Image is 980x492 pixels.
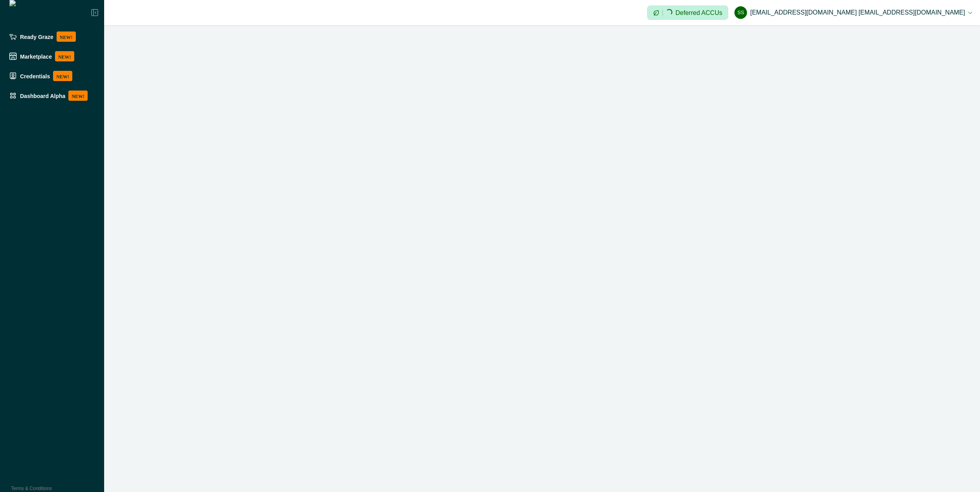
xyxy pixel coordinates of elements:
[6,68,98,84] a: CredentialsNEW!
[20,73,50,79] p: Credentials
[11,486,52,491] a: Terms & Conditions
[55,51,74,61] p: NEW!
[68,91,88,101] p: NEW!
[20,33,53,40] p: Ready Graze
[57,31,76,42] p: NEW!
[20,53,52,59] p: Marketplace
[6,87,98,104] a: Dashboard AlphaNEW!
[6,48,98,65] a: MarketplaceNEW!
[53,71,72,81] p: NEW!
[734,3,972,22] button: scp@agriprove.io scp@agriprove.io[EMAIL_ADDRESS][DOMAIN_NAME] [EMAIL_ADDRESS][DOMAIN_NAME]
[6,28,98,45] a: Ready GrazeNEW!
[20,92,65,99] p: Dashboard Alpha
[675,10,722,16] p: Deferred ACCUs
